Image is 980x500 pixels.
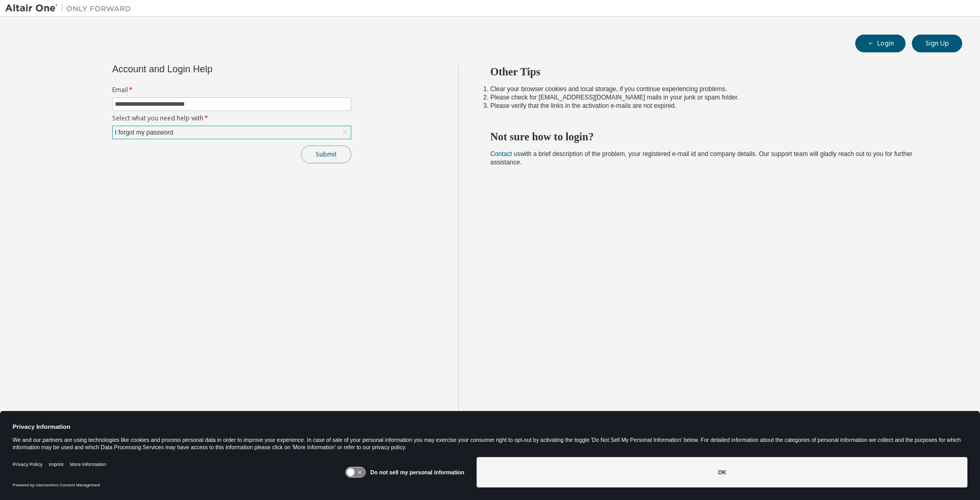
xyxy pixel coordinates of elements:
[490,102,943,110] li: Please verify that the links in the activation e-mails are not expired.
[490,65,943,79] h2: Other Tips
[112,86,351,94] label: Email
[301,146,351,163] button: Submit
[113,127,175,138] div: I forgot my password
[5,3,136,14] img: Altair One
[113,126,351,139] div: I forgot my password
[112,65,304,73] div: Account and Login Help
[855,35,906,52] button: Login
[490,130,943,143] h2: Not sure how to login?
[490,150,520,158] a: Contact us
[490,150,912,166] span: with a brief description of the problem, your registered e-mail id and company details. Our suppo...
[112,114,351,123] label: Select what you need help with
[490,85,943,93] li: Clear your browser cookies and local storage, if you continue experiencing problems.
[912,35,962,52] button: Sign Up
[490,93,943,102] li: Please check for [EMAIL_ADDRESS][DOMAIN_NAME] mails in your junk or spam folder.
